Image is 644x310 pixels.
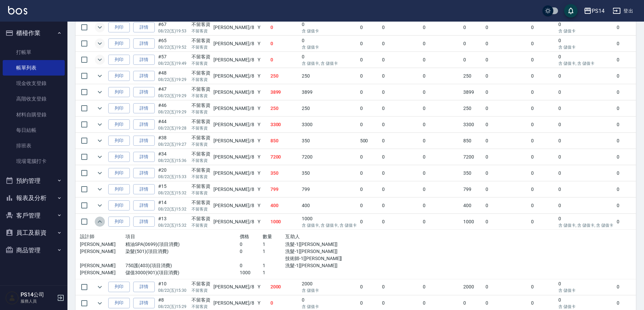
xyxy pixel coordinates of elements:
button: expand row [95,87,105,97]
td: 0 [484,84,529,100]
td: 7200 [269,149,300,165]
a: 打帳單 [3,45,65,60]
p: 不留客資 [192,190,210,196]
a: 詳情 [133,119,155,130]
td: 1000 [269,214,300,230]
td: 0 [421,214,462,230]
td: 0 [380,181,421,197]
p: 含 儲值卡 [558,44,613,50]
button: 客戶管理 [3,207,65,224]
td: 799 [300,181,358,197]
td: 3899 [269,84,300,100]
p: 不留客資 [192,125,210,131]
p: 08/22 (五) 15:33 [158,174,188,180]
td: 0 [421,165,462,181]
td: 0 [269,36,300,52]
td: 0 [421,198,462,214]
td: 0 [421,181,462,197]
td: 0 [529,149,557,165]
p: 08/22 (五) 19:29 [158,93,188,99]
td: 0 [358,36,381,52]
p: 1 [263,248,286,255]
td: [PERSON_NAME] /8 [212,101,256,116]
td: [PERSON_NAME] /8 [212,214,256,230]
td: 0 [380,36,421,52]
div: 不留客資 [192,53,210,60]
a: 現場電腦打卡 [3,153,65,169]
td: #38 [156,133,190,149]
td: 0 [529,101,557,116]
td: 0 [380,165,421,181]
img: Person [5,291,19,305]
td: 0 [421,36,462,52]
button: 列印 [108,152,130,162]
button: 登出 [610,5,636,17]
p: 不留客資 [192,206,210,212]
p: 不留客資 [192,158,210,164]
td: 0 [421,52,462,68]
td: 0 [484,20,529,35]
td: Y [256,101,269,116]
td: [PERSON_NAME] /8 [212,52,256,68]
p: [PERSON_NAME] [80,248,125,255]
td: 400 [300,198,358,214]
td: Y [256,149,269,165]
td: 250 [300,68,358,84]
td: 0 [421,20,462,35]
td: 0 [380,198,421,214]
td: 799 [462,181,484,197]
button: 列印 [108,200,130,211]
td: 0 [529,214,557,230]
button: expand row [95,282,105,292]
button: PS14 [581,4,607,18]
td: 7200 [462,149,484,165]
td: 3899 [300,84,358,100]
p: 含 儲值卡, 含 儲值卡, 含 儲值卡 [558,222,613,228]
td: 0 [358,181,381,197]
a: 詳情 [133,87,155,97]
td: [PERSON_NAME] /8 [212,117,256,133]
td: 0 [358,68,381,84]
button: 列印 [108,22,130,33]
button: save [564,4,578,18]
td: 0 [557,84,615,100]
button: 列印 [108,217,130,227]
td: Y [256,198,269,214]
td: #15 [156,181,190,197]
td: 0 [380,117,421,133]
p: 0 [240,248,263,255]
td: [PERSON_NAME] /8 [212,20,256,35]
p: 不留客資 [192,60,210,66]
p: 08/22 (五) 15:36 [158,158,188,164]
td: Y [256,214,269,230]
p: 技術師-1[[PERSON_NAME]] [285,255,354,262]
p: 染髮(501)(項目消費) [125,248,240,255]
button: 列印 [108,71,130,81]
div: 不留客資 [192,118,210,125]
td: 0 [269,52,300,68]
td: 0 [557,133,615,149]
button: 列印 [108,184,130,195]
span: 項目 [125,234,135,239]
td: 0 [484,165,529,181]
td: 0 [557,117,615,133]
td: 0 [358,52,381,68]
td: 0 [557,68,615,84]
div: 不留客資 [192,86,210,93]
td: 0 [358,198,381,214]
td: 0 [484,198,529,214]
td: 0 [380,214,421,230]
button: 列印 [108,282,130,292]
td: 0 [358,20,381,35]
td: 3899 [462,84,484,100]
p: 08/22 (五) 19:53 [158,28,188,34]
td: 0 [462,20,484,35]
td: 0 [557,198,615,214]
td: 850 [269,133,300,149]
a: 材料自購登錄 [3,107,65,122]
div: 不留客資 [192,183,210,190]
td: 0 [484,117,529,133]
p: 0 [240,241,263,248]
td: 0 [300,20,358,35]
p: [PERSON_NAME] [80,262,125,269]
